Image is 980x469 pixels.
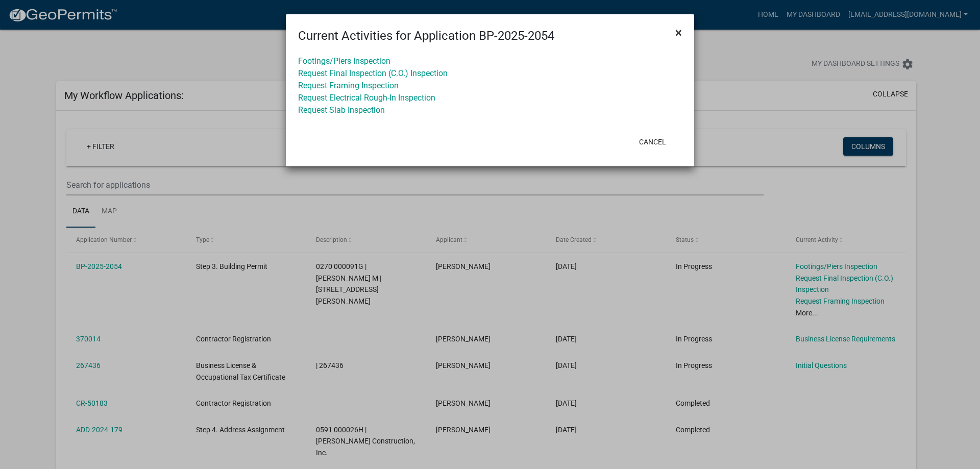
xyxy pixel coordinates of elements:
a: Request Final Inspection (C.O.) Inspection [298,68,448,78]
a: Request Framing Inspection [298,81,399,90]
a: Footings/Piers Inspection [298,56,390,66]
span: × [675,26,682,40]
button: Close [667,18,690,47]
h4: Current Activities for Application BP-2025-2054 [298,27,554,45]
button: Cancel [631,133,674,151]
a: Request Slab Inspection [298,105,385,115]
a: Request Electrical Rough-In Inspection [298,93,435,103]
